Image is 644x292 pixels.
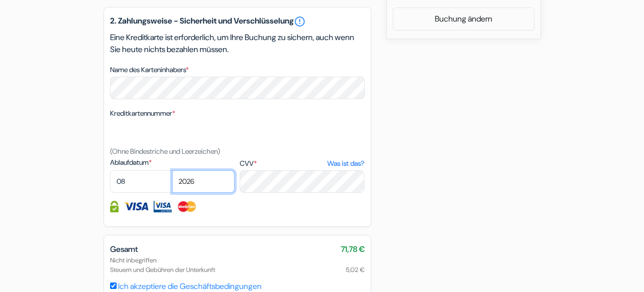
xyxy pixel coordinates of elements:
a: Was ist das? [327,158,364,169]
small: (Ohne Bindestriche und Leerzeichen) [110,147,220,156]
img: Visa Electron [154,201,172,212]
img: Master Card [177,201,197,212]
img: Visa [124,201,149,212]
p: Eine Kreditkarte ist erforderlich, um Ihre Buchung zu sichern, auch wenn Sie heute nichts bezahle... [110,32,365,56]
img: Kreditkarteninformationen sind vollständig verschlüsselt und gesichert [110,201,119,212]
label: Name des Karteninhabers [110,65,189,75]
label: Ablaufdatum [110,157,235,168]
span: 71,78 € [341,243,365,255]
label: CVV [240,158,364,169]
label: Kreditkartennummer [110,108,175,119]
a: Ich akzeptiere die Geschäftsbedingungen [118,281,262,291]
a: error_outline [294,16,306,28]
span: 5,02 € [346,265,365,274]
a: Buchung ändern [393,10,534,29]
div: Nicht inbegriffen Steuern und Gebühren der Unterkunft [110,255,365,274]
span: Gesamt [110,244,138,254]
h5: 2. Zahlungsweise - Sicherheit und Verschlüsselung [110,16,365,28]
